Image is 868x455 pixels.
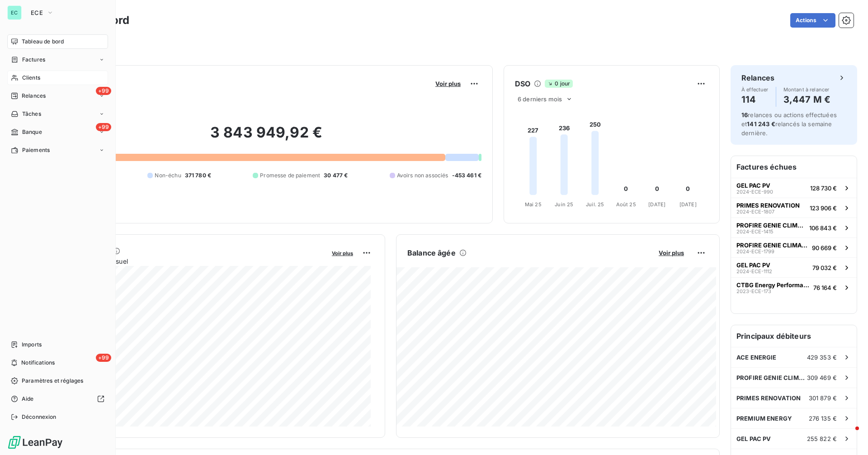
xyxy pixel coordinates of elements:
[731,257,857,277] button: GEL PAC PV2024-ECE-111279 032 €
[812,264,837,271] span: 79 032 €
[741,111,748,118] span: 16
[736,289,771,294] span: 2023-ECE-173
[736,202,800,209] span: PRIMES RENOVATION
[736,435,771,442] span: GEL PAC PV
[96,354,111,362] span: +99
[659,249,684,256] span: Voir plus
[783,87,830,92] span: Montant à relancer
[22,74,40,82] span: Clients
[22,128,42,136] span: Banque
[809,224,837,232] span: 106 843 €
[837,424,859,446] iframe: Intercom live chat
[747,120,775,128] span: 141 243 €
[51,123,481,151] h2: 3 843 949,92 €
[736,229,774,234] span: 2024-ECE-1415
[679,201,697,208] tspan: [DATE]
[736,281,810,289] span: CTBG Energy Performance
[435,80,461,87] span: Voir plus
[731,277,857,297] button: CTBG Energy Performance2023-ECE-17376 164 €
[260,171,320,180] span: Promesse de paiement
[813,284,837,291] span: 76 164 €
[736,242,808,249] span: PROFIRE GENIE CLIMATIQUE
[736,269,772,274] span: 2024-ECE-1112
[736,222,806,229] span: PROFIRE GENIE CLIMATIQUE
[783,92,830,107] h4: 3,447 M €
[51,256,325,266] span: Chiffre d'affaires mensuel
[736,374,807,381] span: PROFIRE GENIE CLIMATIQUE
[22,413,57,421] span: Déconnexion
[22,110,41,118] span: Tâches
[736,394,801,402] span: PRIMES RENOVATION
[7,5,22,20] div: EC
[21,359,55,367] span: Notifications
[731,218,857,237] button: PROFIRE GENIE CLIMATIQUE2024-ECE-1415106 843 €
[736,415,792,422] span: PREMIUM ENERGY
[22,56,45,64] span: Factures
[741,92,769,107] h4: 114
[7,392,108,406] a: Aide
[22,395,34,403] span: Aide
[452,171,482,180] span: -453 461 €
[809,415,837,422] span: 276 135 €
[790,13,835,28] button: Actions
[810,204,837,212] span: 123 906 €
[7,435,63,450] img: Logo LeanPay
[329,249,356,257] button: Voir plus
[22,146,50,154] span: Paiements
[586,201,604,208] tspan: Juil. 25
[807,354,837,361] span: 429 353 €
[736,261,770,269] span: GEL PAC PV
[731,198,857,218] button: PRIMES RENOVATION2024-ECE-1807123 906 €
[545,80,573,88] span: 0 jour
[736,209,774,214] span: 2024-ECE-1807
[741,111,837,137] span: relances ou actions effectuées et relancés la semaine dernière.
[812,244,837,251] span: 90 669 €
[22,38,64,46] span: Tableau de bord
[736,189,773,194] span: 2024-ECE-990
[741,72,774,83] h6: Relances
[96,87,111,95] span: +99
[31,9,43,16] span: ECE
[807,435,837,442] span: 255 822 €
[407,247,456,258] h6: Balance âgée
[731,325,857,347] h6: Principaux débiteurs
[736,354,777,361] span: ACE ENERGIE
[518,95,562,103] span: 6 derniers mois
[525,201,542,208] tspan: Mai 25
[648,201,665,208] tspan: [DATE]
[22,92,46,100] span: Relances
[96,123,111,131] span: +99
[807,374,837,381] span: 309 469 €
[736,249,774,254] span: 2024-ECE-1799
[22,377,83,385] span: Paramètres et réglages
[433,80,463,88] button: Voir plus
[731,237,857,257] button: PROFIRE GENIE CLIMATIQUE2024-ECE-179990 669 €
[741,87,769,92] span: À effectuer
[809,394,837,402] span: 301 879 €
[22,341,42,349] span: Imports
[736,182,770,189] span: GEL PAC PV
[185,171,211,180] span: 371 780 €
[810,185,837,192] span: 128 730 €
[515,78,530,89] h6: DSO
[155,171,181,180] span: Non-échu
[656,249,687,257] button: Voir plus
[555,201,573,208] tspan: Juin 25
[616,201,636,208] tspan: Août 25
[332,250,353,256] span: Voir plus
[731,178,857,198] button: GEL PAC PV2024-ECE-990128 730 €
[324,171,348,180] span: 30 477 €
[731,156,857,178] h6: Factures échues
[397,171,448,180] span: Avoirs non associés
